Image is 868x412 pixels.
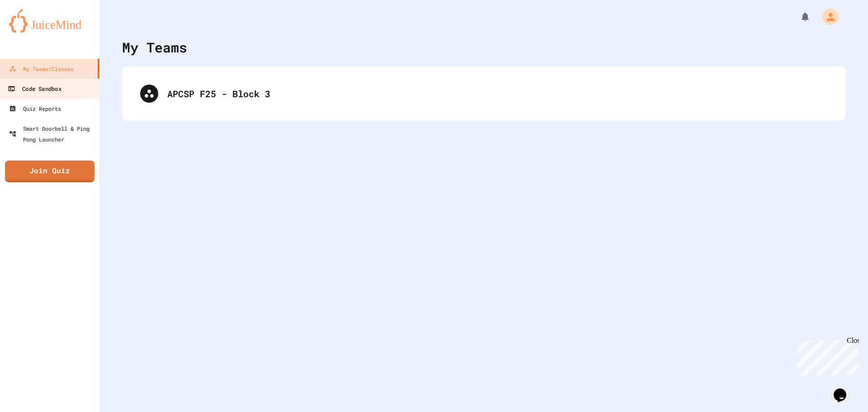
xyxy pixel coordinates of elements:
[8,83,61,95] div: Code Sandbox
[4,4,62,57] div: Chat with us now!Close
[122,37,187,57] div: My Teams
[813,6,841,27] div: My Account
[131,76,836,112] div: APCSP F25 - Block 3
[167,87,827,100] div: APCSP F25 - Block 3
[783,9,813,24] div: My Notifications
[9,9,90,33] img: logo-orange.svg
[9,63,74,74] div: My Teams/Classes
[830,376,859,403] iframe: chat widget
[9,123,96,145] div: Smart Doorbell & Ping Pong Launcher
[5,161,94,182] a: Join Quiz
[793,336,859,375] iframe: chat widget
[9,103,61,114] div: Quiz Reports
